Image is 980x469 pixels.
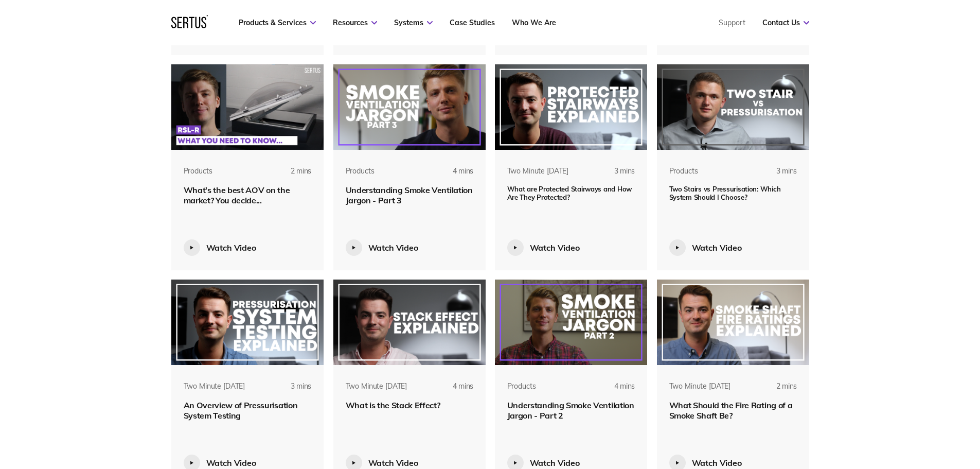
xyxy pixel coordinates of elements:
[692,458,742,468] div: Watch Video
[669,185,781,201] span: Two Stairs vs Pressurisation: Which System Should I Choose?
[346,400,440,410] span: What is the Stack Effect?
[507,166,569,177] div: Two Minute [DATE]
[507,400,634,421] span: Understanding Smoke Ventilation Jargon - Part 2
[795,350,980,469] iframe: Chat Widget
[368,242,418,253] div: Watch Video
[592,381,635,400] div: 4 mins
[346,166,375,177] div: Products
[692,242,742,253] div: Watch Video
[754,166,797,185] div: 3 mins
[719,18,745,27] a: Support
[239,18,316,27] a: Products & Services
[530,242,580,253] div: Watch Video
[394,18,433,27] a: Systems
[346,185,473,205] span: Understanding Smoke Ventilation Jargon - Part 3
[530,458,580,468] div: Watch Video
[507,185,632,201] span: What are Protected Stairways and How Are They Protected?
[346,381,407,392] div: Two Minute [DATE]
[184,185,290,205] span: What's the best AOV on the market? You decide...
[184,400,298,421] span: An Overview of Pressurisation System Testing
[512,18,556,27] a: Who We Are
[184,381,245,392] div: Two Minute [DATE]
[507,381,536,392] div: Products
[333,18,377,27] a: Resources
[669,400,793,421] span: What Should the Fire Rating of a Smoke Shaft Be?
[269,381,311,400] div: 3 mins
[206,242,256,253] div: Watch Video
[184,166,212,177] div: Products
[431,381,473,400] div: 4 mins
[206,458,256,468] div: Watch Video
[368,458,418,468] div: Watch Video
[754,381,797,400] div: 2 mins
[762,18,809,27] a: Contact Us
[592,166,635,185] div: 3 mins
[431,166,473,185] div: 4 mins
[669,166,698,177] div: Products
[450,18,495,27] a: Case Studies
[669,381,731,392] div: Two Minute [DATE]
[269,166,311,185] div: 2 mins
